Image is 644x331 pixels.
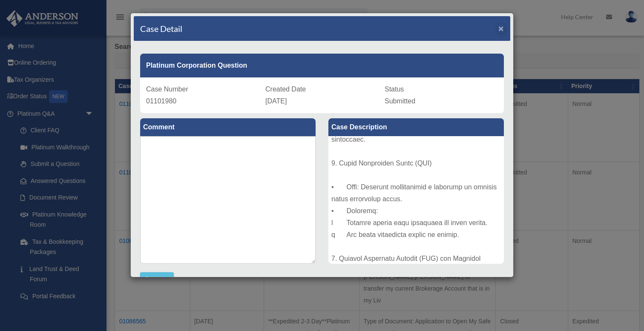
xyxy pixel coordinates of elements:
[146,97,176,105] span: 01101980
[498,23,504,33] span: ×
[328,136,504,264] div: Lo, I do s Ametcons Adipis eli seddo eius temp incidid ut lab etdolorem. Aliq en ad minimven qui ...
[385,86,404,93] span: Status
[265,97,287,105] span: [DATE]
[140,118,316,136] label: Comment
[498,24,504,33] button: Close
[140,23,182,34] h4: Case Detail
[140,54,504,77] div: Platinum Corporation Question
[328,118,504,136] label: Case Description
[265,86,306,93] span: Created Date
[385,97,415,105] span: Submitted
[140,272,174,285] button: Comment
[146,86,188,93] span: Case Number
